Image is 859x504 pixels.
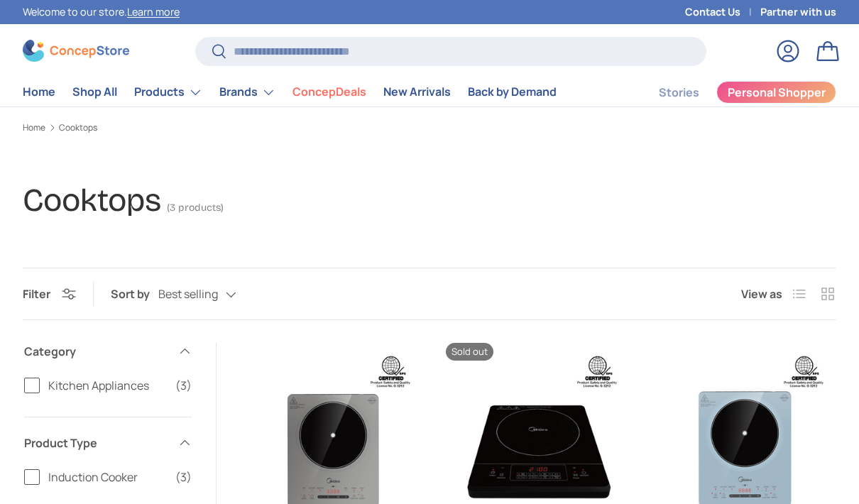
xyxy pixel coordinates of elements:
a: Partner with us [760,4,836,20]
span: View as [741,285,782,302]
a: Personal Shopper [716,81,836,104]
a: Learn more [127,5,180,18]
span: Filter [23,286,50,302]
span: Personal Shopper [728,87,826,98]
a: Back by Demand [468,78,557,106]
summary: Product Type [24,417,192,469]
nav: Secondary [625,78,836,106]
a: Products [134,78,202,106]
label: Sort by [111,285,158,302]
span: Product Type [24,434,169,451]
span: Best selling [158,287,218,301]
a: Home [23,78,55,106]
button: Filter [23,286,76,302]
span: Sold out [446,343,493,361]
span: (3 products) [167,202,224,214]
summary: Category [24,326,192,377]
a: Contact Us [685,4,760,20]
a: Shop All [72,78,117,106]
summary: Products [126,78,211,106]
a: ConcepDeals [292,78,366,106]
a: Stories [659,79,699,106]
a: New Arrivals [383,78,451,106]
h1: Cooktops [23,181,161,219]
button: Best selling [158,282,265,307]
span: Induction Cooker [48,469,167,486]
span: Kitchen Appliances [48,377,167,394]
span: (3) [175,377,192,394]
a: Home [23,124,45,132]
a: Cooktops [59,124,97,132]
span: Category [24,343,169,360]
img: ConcepStore [23,40,129,62]
p: Welcome to our store. [23,4,180,20]
span: (3) [175,469,192,486]
nav: Primary [23,78,557,106]
nav: Breadcrumbs [23,121,836,134]
a: Brands [219,78,275,106]
summary: Brands [211,78,284,106]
